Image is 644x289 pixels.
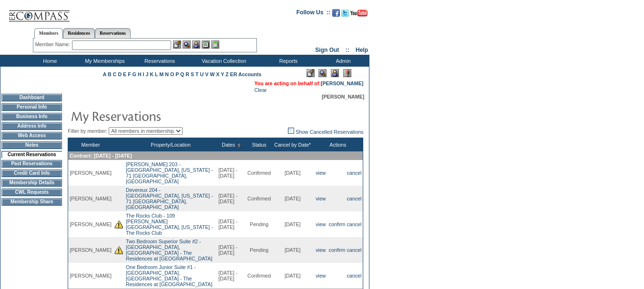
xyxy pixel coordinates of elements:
[217,263,246,289] td: [DATE] - [DATE]
[260,55,315,67] td: Reports
[246,237,272,263] td: Pending
[350,12,368,18] a: Subscribe to our YouTube Channel
[68,186,113,211] td: [PERSON_NAME]
[68,263,113,289] td: [PERSON_NAME]
[151,142,191,148] a: Property/Location
[313,138,363,152] th: Actions
[343,69,351,77] img: Log Concern/Member Elevation
[225,71,229,77] a: Z
[332,9,340,17] img: Become our fan on Facebook
[272,160,313,186] td: [DATE]
[63,28,95,38] a: Residences
[288,128,294,134] img: chk_off.JPG
[356,47,368,53] a: Help
[191,71,194,77] a: S
[165,71,169,77] a: N
[192,40,200,49] img: Impersonate
[1,160,62,168] td: Past Reservations
[1,141,62,149] td: Notes
[347,196,362,201] a: cancel
[138,71,142,77] a: H
[1,189,62,196] td: CWL Requests
[316,273,326,279] a: view
[341,12,349,18] a: Follow us on Twitter
[1,103,62,111] td: Personal Info
[114,246,123,254] img: There are insufficient days and/or tokens to cover this reservation
[235,143,241,147] img: Ascending
[316,196,326,201] a: view
[1,169,62,177] td: Credit Card Info
[202,40,210,49] img: Reservations
[296,8,330,20] td: Follow Us ::
[211,40,219,49] img: b_calculator.gif
[114,220,123,229] img: There are insufficient days and/or tokens to cover this reservation
[347,247,362,253] a: cancel
[34,28,63,39] a: Members
[95,28,131,38] a: Reservations
[68,128,107,134] span: Filter by member:
[288,129,363,135] a: Show Cancelled Reservations
[21,55,76,67] td: Home
[150,71,153,77] a: K
[1,132,62,140] td: Web Access
[331,69,339,77] img: Impersonate
[103,71,106,77] a: A
[332,12,340,18] a: Become our fan on Facebook
[217,211,246,237] td: [DATE] - [DATE]
[82,142,100,148] a: Member
[180,71,184,77] a: Q
[246,186,272,211] td: Confirmed
[230,71,262,77] a: ER Accounts
[329,247,346,253] a: confirm
[128,71,131,77] a: F
[254,87,266,93] a: Clear
[68,211,113,237] td: [PERSON_NAME]
[315,55,369,67] td: Admin
[347,221,362,227] a: cancel
[118,71,122,77] a: D
[322,94,364,100] span: [PERSON_NAME]
[71,106,261,125] img: pgTtlMyReservations.gif
[159,71,164,77] a: M
[316,247,326,253] a: view
[70,153,132,159] span: Contract: [DATE] - [DATE]
[210,71,215,77] a: W
[318,69,327,77] img: View Mode
[217,237,246,263] td: [DATE] - [DATE]
[195,71,199,77] a: T
[341,9,349,17] img: Follow us on Twitter
[217,186,246,211] td: [DATE] - [DATE]
[183,40,191,49] img: View
[274,142,311,148] a: Cancel by Date*
[222,142,235,148] a: Dates
[316,221,326,227] a: view
[126,239,212,261] a: Two Bedroom Superior Suite #2 -[GEOGRAPHIC_DATA], [GEOGRAPHIC_DATA] - The Residences at [GEOGRAPH...
[1,113,62,120] td: Business Info
[252,142,266,148] a: Status
[1,198,62,206] td: Membership Share
[76,55,131,67] td: My Memberships
[217,160,246,186] td: [DATE] - [DATE]
[205,71,208,77] a: V
[307,69,315,77] img: Edit Mode
[350,10,368,17] img: Subscribe to our YouTube Channel
[145,71,148,77] a: J
[108,71,112,77] a: B
[35,40,72,49] div: Member Name:
[126,213,213,236] a: The Rocks Club - 109 [PERSON_NAME][GEOGRAPHIC_DATA], [US_STATE] - The Rocks Club
[143,71,144,77] a: I
[272,186,313,211] td: [DATE]
[321,80,363,86] a: [PERSON_NAME]
[347,170,362,176] a: cancel
[8,2,70,22] img: Compass Home
[246,263,272,289] td: Confirmed
[246,160,272,186] td: Confirmed
[272,211,313,237] td: [DATE]
[185,71,189,77] a: R
[316,170,326,176] a: view
[113,71,117,77] a: C
[68,237,113,263] td: [PERSON_NAME]
[216,71,219,77] a: X
[347,273,362,279] a: cancel
[346,47,349,53] span: ::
